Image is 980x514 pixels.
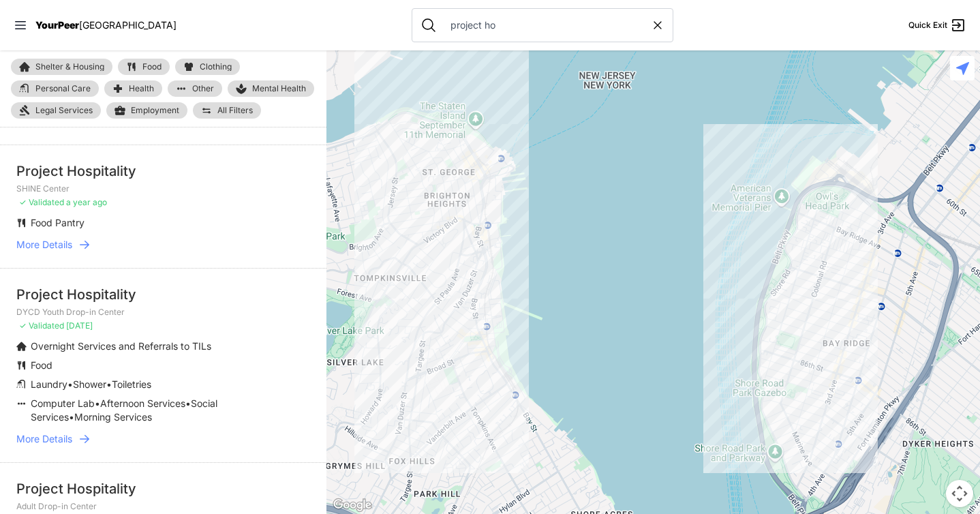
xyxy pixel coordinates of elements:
[66,197,107,207] span: a year ago
[31,359,52,371] span: Food
[19,320,64,331] span: ✓ Validated
[217,106,253,115] span: All Filters
[35,85,91,93] span: Personal Care
[73,378,106,390] span: Shower
[31,397,95,409] span: Computer Lab
[192,85,214,93] span: Other
[193,102,261,119] a: All Filters
[106,378,112,390] span: •
[442,18,651,32] input: Search
[16,285,310,304] div: Project Hospitality
[175,59,240,75] a: Clothing
[35,105,93,116] span: Legal Services
[31,217,85,228] span: Food Pantry
[16,501,310,512] p: Adult Drop-in Center
[31,378,67,390] span: Laundry
[330,496,375,514] img: Google
[16,162,310,181] div: Project Hospitality
[69,411,74,423] span: •
[79,19,177,31] span: [GEOGRAPHIC_DATA]
[118,59,170,75] a: Food
[16,183,310,194] p: SHINE Center
[19,197,64,207] span: ✓ Validated
[252,83,306,94] span: Mental Health
[106,102,187,119] a: Employment
[16,238,72,252] span: More Details
[16,432,72,446] span: More Details
[35,63,104,71] span: Shelter & Housing
[228,80,314,97] a: Mental Health
[908,17,966,33] a: Quick Exit
[142,63,162,71] span: Food
[74,411,152,423] span: Morning Services
[16,432,310,446] a: More Details
[11,59,112,75] a: Shelter & Housing
[95,397,100,409] span: •
[200,63,232,71] span: Clothing
[66,320,93,331] span: [DATE]
[330,496,375,514] a: Open this area in Google Maps (opens a new window)
[11,80,99,97] a: Personal Care
[168,80,222,97] a: Other
[31,340,211,352] span: Overnight Services and Referrals to TILs
[946,480,973,507] button: Map camera controls
[16,479,310,498] div: Project Hospitality
[67,378,73,390] span: •
[100,397,185,409] span: Afternoon Services
[129,85,154,93] span: Health
[35,19,79,31] span: YourPeer
[112,378,151,390] span: Toiletries
[185,397,191,409] span: •
[16,238,310,252] a: More Details
[131,105,179,116] span: Employment
[104,80,162,97] a: Health
[16,307,310,318] p: DYCD Youth Drop-in Center
[11,102,101,119] a: Legal Services
[908,20,947,31] span: Quick Exit
[35,21,177,29] a: YourPeer[GEOGRAPHIC_DATA]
